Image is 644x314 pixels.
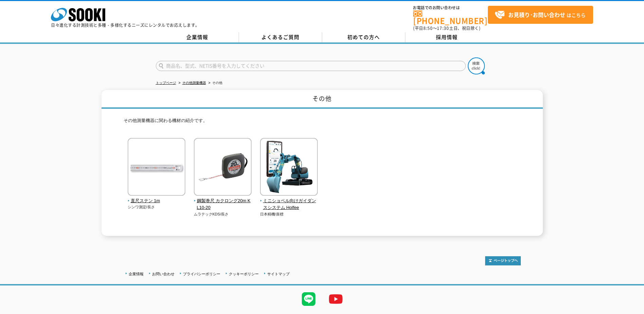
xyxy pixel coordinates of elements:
[347,33,380,41] span: 初めての方へ
[437,25,449,31] span: 17:30
[128,197,186,205] span: 直尺ステン 1m
[194,138,252,197] img: 鋼製巻尺 カクロング20m KL10-20
[468,57,485,74] img: btn_search.png
[207,80,222,87] li: その他
[156,61,466,71] input: 商品名、型式、NETIS番号を入力してください
[267,272,290,276] a: サイトマップ
[229,272,259,276] a: クッキーポリシー
[156,81,176,85] a: トップページ
[488,6,593,24] a: お見積り･お問い合わせはこちら
[413,25,480,31] span: (平日 ～ 土日、祝日除く)
[322,285,349,313] img: YouTube
[413,6,488,10] span: お電話でのお問い合わせは
[156,32,239,42] a: 企業情報
[413,11,488,24] a: [PHONE_NUMBER]
[260,211,318,217] p: 日本精機/座標
[405,32,489,42] a: 採用情報
[485,256,521,265] img: トップページへ
[124,117,521,128] p: その他測量機器に関わる機材の紹介です。
[495,10,586,20] span: はこちら
[508,11,565,19] strong: お見積り･お問い合わせ
[194,191,252,211] a: 鋼製巻尺 カクロング20m KL10-20
[295,285,322,313] img: LINE
[239,32,322,42] a: よくあるご質問
[194,197,252,212] span: 鋼製巻尺 カクロング20m KL10-20
[194,211,252,217] p: ムラテックKDS/長さ
[152,272,174,276] a: お問い合わせ
[102,90,543,109] h1: その他
[128,204,186,210] p: シンワ測定/長さ
[423,25,433,31] span: 8:50
[260,138,318,197] img: ミニショベル向けガイダンスシステム Holfee
[183,272,220,276] a: プライバシーポリシー
[129,272,144,276] a: 企業情報
[128,191,186,205] a: 直尺ステン 1m
[128,138,185,197] img: 直尺ステン 1m
[182,81,206,85] a: その他測量機器
[260,197,318,212] span: ミニショベル向けガイダンスシステム Holfee
[322,32,405,42] a: 初めての方へ
[260,191,318,211] a: ミニショベル向けガイダンスシステム Holfee
[51,23,200,27] p: 日々進化する計測技術と多種・多様化するニーズにレンタルでお応えします。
